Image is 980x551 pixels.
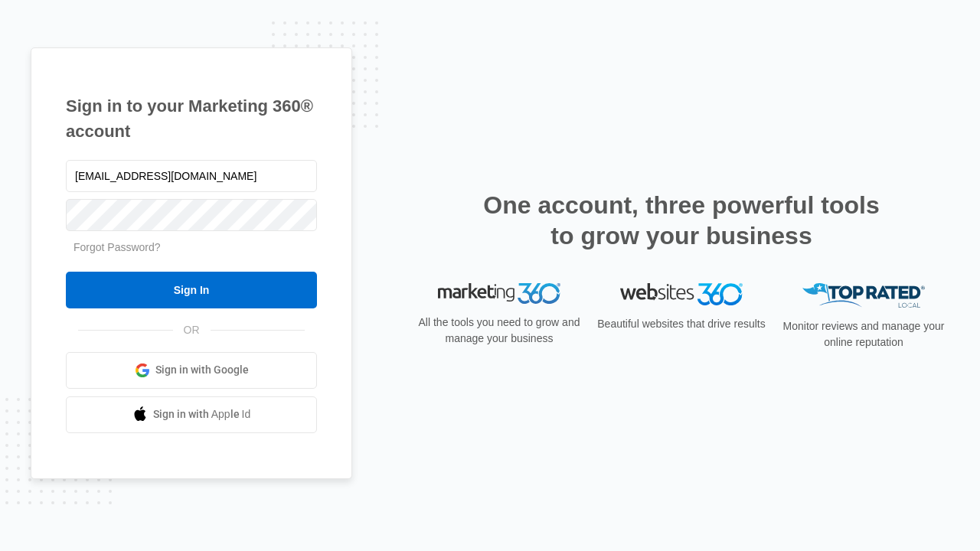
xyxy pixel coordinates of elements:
[802,283,925,308] img: Top Rated Local
[778,318,949,350] p: Monitor reviews and manage your online reputation
[155,362,249,378] span: Sign in with Google
[73,241,161,253] a: Forgot Password?
[596,316,767,332] p: Beautiful websites that drive results
[173,322,211,338] span: OR
[66,272,317,308] input: Sign In
[620,283,743,305] img: Websites 360
[153,406,251,422] span: Sign in with Apple Id
[413,315,585,347] p: All the tools you need to grow and manage your business
[66,160,317,192] input: Email
[479,190,884,251] h2: One account, three powerful tools to grow your business
[66,93,317,144] h1: Sign in to your Marketing 360® account
[66,352,317,389] a: Sign in with Google
[66,396,317,433] a: Sign in with Apple Id
[438,283,560,305] img: Marketing 360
